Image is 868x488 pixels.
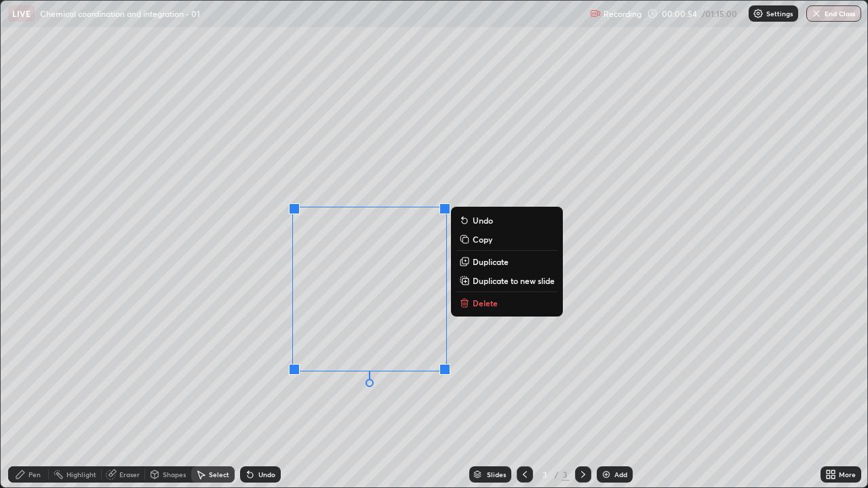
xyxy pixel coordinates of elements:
[590,8,601,19] img: recording.375f2c34.svg
[839,471,856,478] div: More
[456,272,557,289] button: Duplicate to new slide
[456,295,557,311] button: Delete
[806,5,861,22] button: End Class
[258,471,275,478] div: Undo
[28,471,41,478] div: Pen
[456,253,557,270] button: Duplicate
[456,212,557,228] button: Undo
[811,8,822,19] img: end-class-cross
[119,471,140,478] div: Eraser
[604,9,642,19] p: Recording
[209,471,229,478] div: Select
[487,471,506,478] div: Slides
[66,471,96,478] div: Highlight
[456,231,557,247] button: Copy
[12,8,31,19] p: LIVE
[555,470,559,479] div: /
[163,471,186,478] div: Shapes
[473,234,492,245] p: Copy
[753,8,764,19] img: class-settings-icons
[538,470,552,479] div: 3
[601,469,612,480] img: add-slide-button
[766,10,793,17] p: Settings
[473,215,493,226] p: Undo
[473,256,509,267] p: Duplicate
[614,471,627,478] div: Add
[40,8,200,19] p: Chemical coordination and integration - 01
[561,468,570,481] div: 3
[473,298,498,308] p: Delete
[473,275,555,286] p: Duplicate to new slide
